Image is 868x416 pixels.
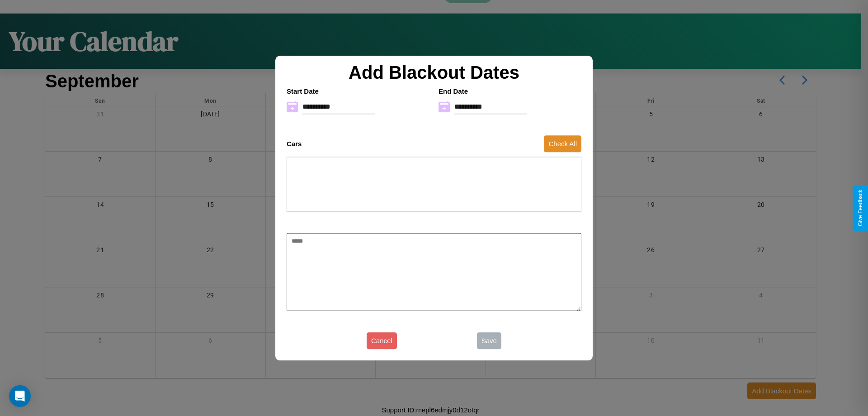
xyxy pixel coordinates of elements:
[287,87,429,95] h4: Start Date
[367,332,397,349] button: Cancel
[9,385,31,407] div: Open Intercom Messenger
[287,140,302,148] h4: Cars
[439,87,581,95] h4: End Date
[544,135,581,152] button: Check All
[477,332,501,349] button: Save
[282,62,586,83] h2: Add Blackout Dates
[857,190,863,226] div: Give Feedback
